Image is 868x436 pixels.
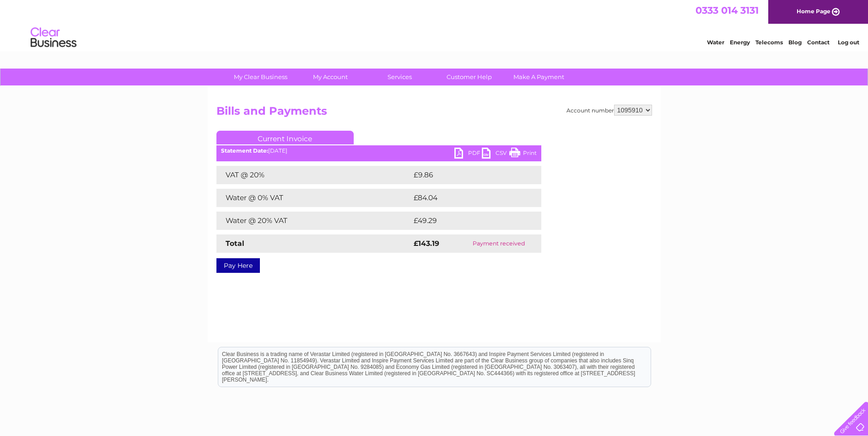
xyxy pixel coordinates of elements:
[788,39,802,46] a: Blog
[216,166,411,184] td: VAT @ 20%
[411,212,523,230] td: £49.29
[755,39,783,46] a: Telecoms
[362,69,437,85] a: Services
[223,69,298,85] a: My Clear Business
[695,5,759,16] a: 0333 014 3131
[221,147,268,154] b: Statement Date:
[482,148,509,161] a: CSV
[707,39,724,46] a: Water
[30,24,77,52] img: logo.png
[501,69,577,85] a: Make A Payment
[226,239,244,248] strong: Total
[292,69,368,85] a: My Account
[730,39,750,46] a: Energy
[216,258,260,273] a: Pay Here
[216,148,541,154] div: [DATE]
[807,39,830,46] a: Contact
[216,212,411,230] td: Water @ 20% VAT
[216,105,652,122] h2: Bills and Payments
[411,166,521,184] td: £9.86
[414,239,439,248] strong: £143.19
[216,131,354,144] a: Current Invoice
[838,39,859,46] a: Log out
[218,5,651,44] div: Clear Business is a trading name of Verastar Limited (registered in [GEOGRAPHIC_DATA] No. 3667643...
[216,189,411,207] td: Water @ 0% VAT
[431,69,507,85] a: Customer Help
[456,234,541,253] td: Payment received
[566,105,652,116] div: Account number
[509,148,537,161] a: Print
[411,189,523,207] td: £84.04
[454,148,482,161] a: PDF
